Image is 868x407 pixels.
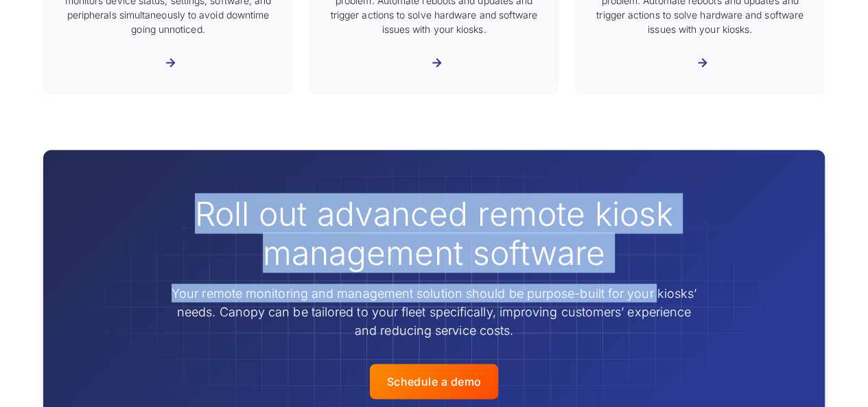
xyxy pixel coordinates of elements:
a: Schedule a demo [370,364,497,399]
h2: Roll out advanced remote kiosk management software [171,194,698,272]
p: Your remote monitoring and management solution should be purpose-built for your kiosks’ needs. Ca... [171,283,698,339]
div: Schedule a demo [386,375,481,388]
